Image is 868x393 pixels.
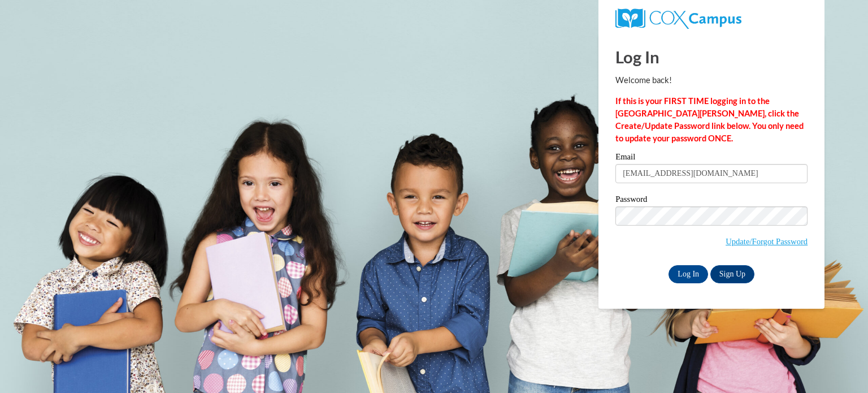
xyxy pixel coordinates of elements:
[615,13,741,23] a: COX Campus
[669,265,708,283] input: Log In
[615,153,808,164] label: Email
[615,8,741,29] img: COX Campus
[710,265,754,283] a: Sign Up
[615,195,808,206] label: Password
[615,74,808,87] p: Welcome back!
[726,237,808,246] a: Update/Forgot Password
[615,45,808,68] h1: Log In
[615,96,804,143] strong: If this is your FIRST TIME logging in to the [GEOGRAPHIC_DATA][PERSON_NAME], click the Create/Upd...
